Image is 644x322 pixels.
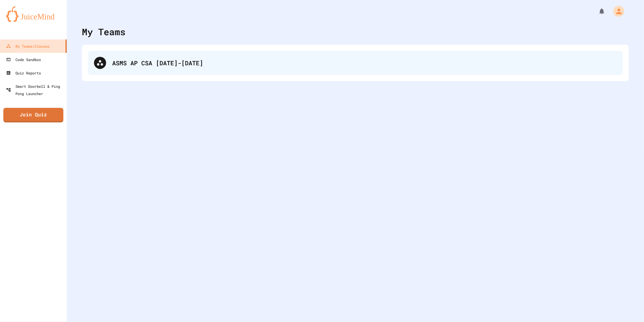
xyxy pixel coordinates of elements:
div: ASMS AP CSA [DATE]-[DATE] [88,51,623,75]
div: My Teams/Classes [6,43,49,50]
div: ASMS AP CSA [DATE]-[DATE] [112,58,617,67]
div: My Teams [82,25,126,39]
div: Code Sandbox [6,56,41,63]
div: My Notifications [587,6,607,16]
div: Smart Doorbell & Ping Pong Launcher [6,83,64,97]
div: Quiz Reports [6,69,41,77]
div: My Account [607,4,626,18]
a: Join Quiz [3,108,63,122]
img: logo-orange.svg [6,6,61,22]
